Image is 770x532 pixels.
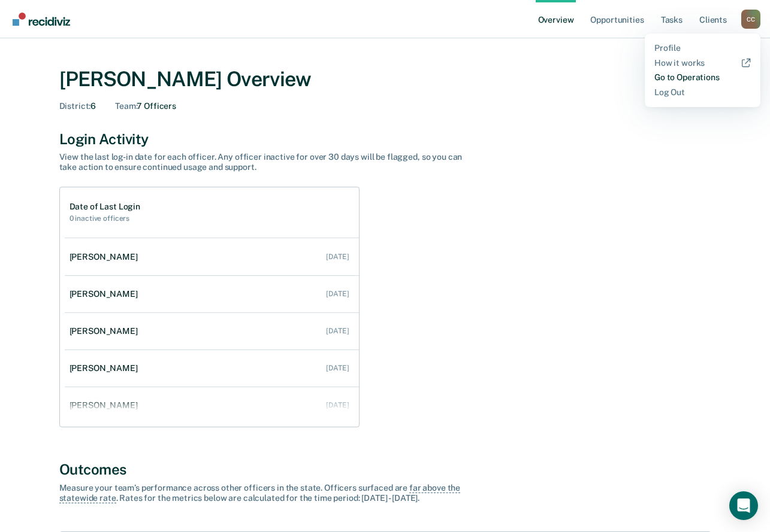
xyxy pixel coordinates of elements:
[65,351,359,385] a: [PERSON_NAME] [DATE]
[70,363,143,373] div: [PERSON_NAME]
[729,491,758,520] div: Open Intercom Messenger
[59,483,479,503] div: Measure your team’s performance across other officer s in the state. Officer s surfaced are . Rat...
[65,240,359,274] a: [PERSON_NAME] [DATE]
[65,314,359,348] a: [PERSON_NAME] [DATE]
[13,13,70,26] img: Recidiviz
[70,400,143,411] div: [PERSON_NAME]
[326,364,349,372] div: [DATE]
[65,388,359,422] a: [PERSON_NAME] [DATE]
[70,214,140,223] h2: 0 inactive officers
[70,252,143,262] div: [PERSON_NAME]
[741,10,760,29] button: Profile dropdown button
[326,253,349,261] div: [DATE]
[70,202,140,212] h1: Date of Last Login
[115,101,137,111] span: Team :
[59,152,479,172] div: View the last log-in date for each officer. Any officer inactive for over 30 days will be flagged...
[326,327,349,335] div: [DATE]
[654,43,751,53] a: Profile
[59,101,91,111] span: District :
[59,130,711,148] div: Login Activity
[70,326,143,336] div: [PERSON_NAME]
[65,277,359,311] a: [PERSON_NAME] [DATE]
[654,87,751,98] a: Log Out
[59,101,96,111] div: 6
[326,401,349,409] div: [DATE]
[59,461,711,478] div: Outcomes
[59,483,461,503] span: far above the statewide rate
[115,101,176,111] div: 7 Officers
[70,289,143,299] div: [PERSON_NAME]
[741,10,760,29] div: C C
[59,67,711,92] div: [PERSON_NAME] Overview
[654,58,751,68] a: How it works
[326,290,349,298] div: [DATE]
[654,72,751,83] a: Go to Operations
